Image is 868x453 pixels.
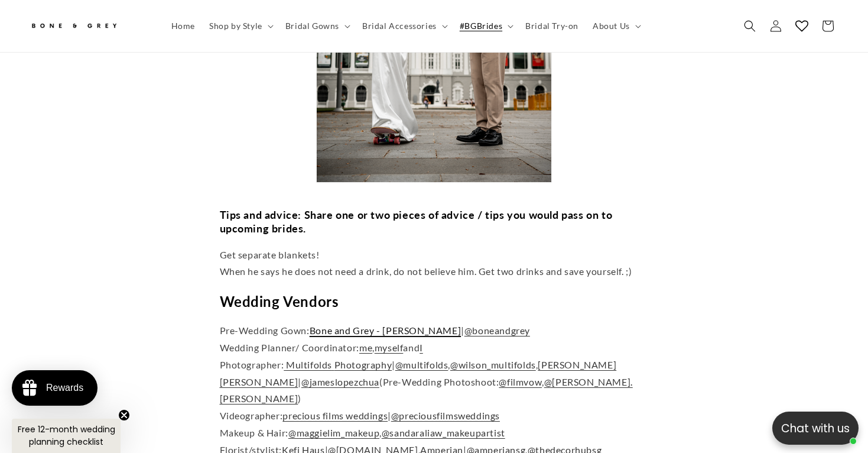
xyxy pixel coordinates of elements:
button: Open chatbox [772,412,859,445]
div: Rewards [46,383,83,393]
a: @filmvow [499,376,542,387]
span: Bridal Gowns [285,21,339,31]
strong: Tips and advice: Share one or two pieces of advice / tips you would pass on to upcoming brides. [220,208,613,235]
a: @preciousfilmsweddings [391,410,500,421]
a: Home [164,14,202,38]
a: Bridal Try-on [518,14,586,38]
summary: Bridal Gowns [278,14,355,38]
a: Multifolds [286,359,332,370]
span: Free 12-month wedding planning checklist [18,423,115,448]
span: About Us [593,21,630,31]
a: @jameslopezchua [301,376,379,387]
a: [PERSON_NAME] [PERSON_NAME] [220,359,617,387]
p: Get separate blankets! When he says he does not need a drink, do not believe him. Get two drinks ... [220,247,649,281]
summary: Bridal Accessories [355,14,453,38]
span: Bridal Accessories [362,21,437,31]
a: Bone and Grey - [PERSON_NAME] [310,325,461,336]
a: @boneandgrey [464,325,530,336]
a: @wilson_multifolds [450,359,536,370]
a: I [420,342,423,353]
a: myself [375,342,404,353]
a: me [359,342,372,353]
button: Close teaser [118,409,130,421]
summary: #BGBrides [453,14,518,38]
a: @multifolds [395,359,448,370]
a: Photography [334,359,392,370]
summary: Search [737,13,763,39]
summary: Shop by Style [202,14,278,38]
img: Bone and Grey Bridal [30,17,118,36]
span: #BGBrides [460,21,502,31]
a: Bone and Grey Bridal [25,12,152,40]
a: @maggielim_makeup [288,427,379,438]
summary: About Us [586,14,646,38]
span: Bridal Try-on [525,21,578,31]
span: Home [171,21,195,31]
a: @sandaraliaw_makeupartist [382,427,505,438]
a: precious films weddings [282,410,388,421]
div: Free 12-month wedding planning checklistClose teaser [12,419,121,453]
strong: Wedding Vendors [220,293,339,310]
p: Chat with us [772,420,859,437]
span: Pre-Wedding Photoshoot [383,376,496,387]
span: Shop by Style [209,21,262,31]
